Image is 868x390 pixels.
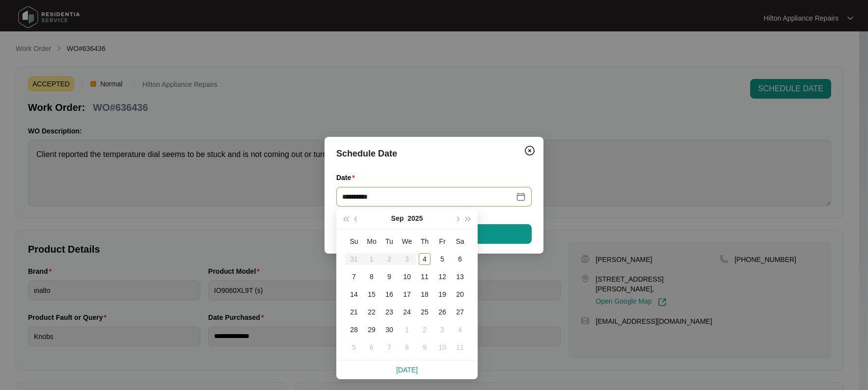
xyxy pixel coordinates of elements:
td: 2025-09-09 [380,268,398,286]
td: 2025-09-04 [416,250,434,268]
div: 15 [366,288,378,300]
a: [DATE] [396,366,418,374]
td: 2025-09-06 [451,250,469,268]
div: 30 [383,324,395,336]
td: 2025-09-07 [345,268,363,286]
div: 11 [454,341,466,353]
td: 2025-09-29 [363,321,380,338]
td: 2025-09-18 [416,286,434,303]
td: 2025-09-27 [451,303,469,321]
td: 2025-09-25 [416,303,434,321]
td: 2025-09-16 [380,286,398,303]
input: Date [342,191,514,202]
div: 21 [348,306,360,318]
label: Date [336,173,359,182]
div: 29 [366,324,378,336]
div: 8 [401,341,413,353]
div: 14 [348,288,360,300]
td: 2025-09-12 [434,268,451,286]
div: 12 [436,271,448,283]
td: 2025-10-08 [398,338,416,356]
td: 2025-09-24 [398,303,416,321]
div: 10 [436,341,448,353]
div: 6 [366,341,378,353]
div: 17 [401,288,413,300]
th: Fr [434,233,451,250]
th: Th [416,233,434,250]
div: 9 [419,341,431,353]
td: 2025-09-19 [434,286,451,303]
div: 4 [454,324,466,336]
div: 16 [383,288,395,300]
div: 19 [436,288,448,300]
td: 2025-09-22 [363,303,380,321]
th: Tu [380,233,398,250]
div: 24 [401,306,413,318]
th: We [398,233,416,250]
div: 9 [383,271,395,283]
td: 2025-10-10 [434,338,451,356]
td: 2025-10-11 [451,338,469,356]
div: Schedule Date [336,147,532,160]
th: Su [345,233,363,250]
div: 2 [419,324,431,336]
div: 7 [348,271,360,283]
td: 2025-10-06 [363,338,380,356]
div: 4 [419,253,431,265]
td: 2025-10-09 [416,338,434,356]
div: 5 [348,341,360,353]
td: 2025-09-11 [416,268,434,286]
td: 2025-09-21 [345,303,363,321]
td: 2025-10-05 [345,338,363,356]
td: 2025-10-01 [398,321,416,338]
div: 7 [383,341,395,353]
button: Close [522,143,538,158]
th: Mo [363,233,380,250]
div: 5 [436,253,448,265]
div: 25 [419,306,431,318]
div: 20 [454,288,466,300]
div: 23 [383,306,395,318]
td: 2025-09-28 [345,321,363,338]
div: 6 [454,253,466,265]
button: Sep [391,208,404,228]
div: 8 [366,271,378,283]
div: 11 [419,271,431,283]
div: 26 [436,306,448,318]
td: 2025-10-07 [380,338,398,356]
div: 28 [348,324,360,336]
td: 2025-10-03 [434,321,451,338]
td: 2025-09-08 [363,268,380,286]
td: 2025-09-13 [451,268,469,286]
td: 2025-09-23 [380,303,398,321]
td: 2025-09-30 [380,321,398,338]
img: closeCircle [524,145,536,156]
div: 3 [436,324,448,336]
button: 2025 [407,208,423,228]
td: 2025-10-04 [451,321,469,338]
div: 13 [454,271,466,283]
td: 2025-09-15 [363,286,380,303]
th: Sa [451,233,469,250]
td: 2025-09-14 [345,286,363,303]
td: 2025-10-02 [416,321,434,338]
div: 10 [401,271,413,283]
td: 2025-09-26 [434,303,451,321]
div: 22 [366,306,378,318]
td: 2025-09-10 [398,268,416,286]
div: 1 [401,324,413,336]
div: 27 [454,306,466,318]
div: 18 [419,288,431,300]
td: 2025-09-20 [451,286,469,303]
td: 2025-09-17 [398,286,416,303]
td: 2025-09-05 [434,250,451,268]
